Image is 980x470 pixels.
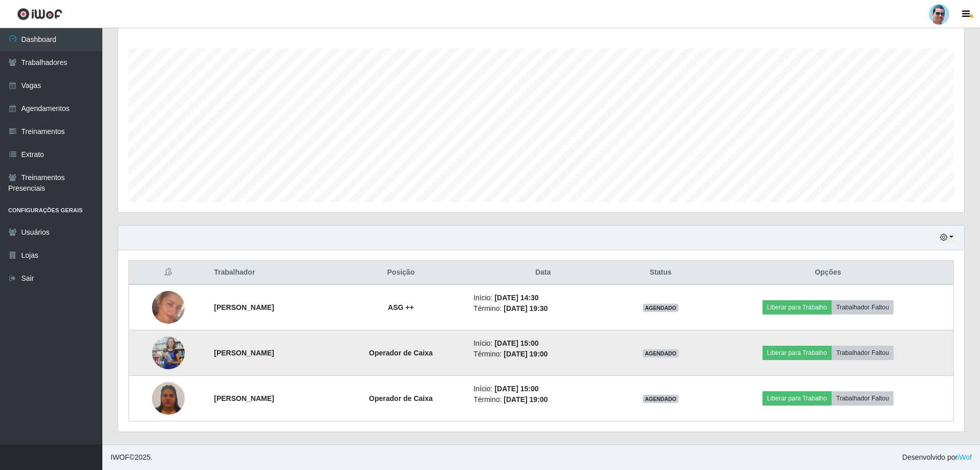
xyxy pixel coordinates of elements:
button: Liberar para Trabalho [763,346,832,360]
strong: [PERSON_NAME] [214,394,274,402]
span: © 2025 . [111,452,153,463]
span: AGENDADO [643,349,679,357]
span: Desenvolvido por [902,452,972,463]
th: Posição [335,261,468,285]
th: Data [467,261,619,285]
time: [DATE] 14:30 [494,294,538,302]
button: Trabalhador Faltou [832,391,894,406]
th: Status [619,261,703,285]
a: iWof [957,453,972,461]
span: IWOF [111,453,129,461]
time: [DATE] 15:00 [494,385,538,393]
strong: Operador de Caixa [369,394,433,402]
img: CoreUI Logo [17,8,62,20]
li: Início: [473,293,613,303]
span: AGENDADO [643,395,679,403]
time: [DATE] 19:30 [504,304,548,312]
li: Início: [473,384,613,394]
button: Liberar para Trabalho [763,391,832,406]
strong: [PERSON_NAME] [214,349,274,357]
time: [DATE] 19:00 [504,350,548,358]
li: Início: [473,338,613,349]
th: Opções [703,261,954,285]
span: AGENDADO [643,304,679,312]
img: 1705104978239.jpeg [152,316,185,390]
time: [DATE] 19:00 [504,395,548,404]
li: Término: [473,303,613,314]
time: [DATE] 15:00 [494,339,538,347]
button: Trabalhador Faltou [832,300,894,315]
strong: [PERSON_NAME] [214,303,274,311]
strong: ASG ++ [388,303,414,311]
button: Trabalhador Faltou [832,346,894,360]
th: Trabalhador [208,261,334,285]
img: 1744983332525.jpeg [152,291,185,324]
li: Término: [473,349,613,360]
strong: Operador de Caixa [369,349,433,357]
img: 1752886707341.jpeg [152,381,185,416]
li: Término: [473,394,613,405]
button: Liberar para Trabalho [763,300,832,315]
